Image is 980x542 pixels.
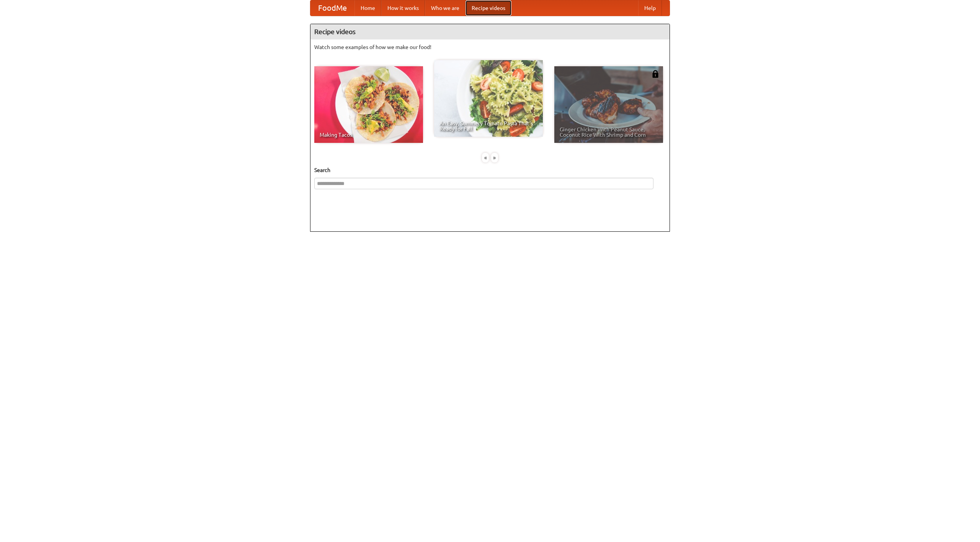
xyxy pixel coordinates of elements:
img: 483408.png [652,70,659,78]
a: FoodMe [310,0,354,16]
h5: Search [314,166,666,174]
span: An Easy, Summery Tomato Pasta That's Ready for Fall [439,121,537,131]
a: Recipe videos [465,0,511,16]
a: Who we are [425,0,465,16]
div: « [482,153,489,162]
a: Home [354,0,381,16]
p: Watch some examples of how we make our food! [314,43,666,51]
div: » [491,153,498,162]
a: How it works [381,0,425,16]
h4: Recipe videos [310,24,670,39]
a: Help [638,0,662,16]
span: Making Tacos [320,132,418,138]
a: Making Tacos [314,66,423,143]
a: An Easy, Summery Tomato Pasta That's Ready for Fall [434,60,543,137]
